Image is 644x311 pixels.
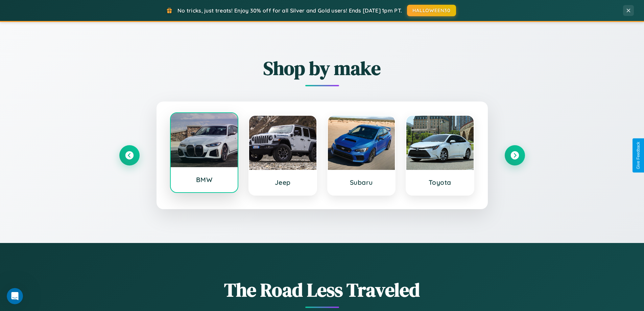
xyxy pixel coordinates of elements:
h2: Shop by make [119,55,525,81]
div: Give Feedback [636,142,641,169]
iframe: Intercom live chat [7,288,23,304]
h1: The Road Less Traveled [119,277,525,303]
h3: Toyota [413,178,467,186]
h3: BMW [177,176,231,184]
h3: Jeep [256,178,310,186]
span: No tricks, just treats! Enjoy 30% off for all Silver and Gold users! Ends [DATE] 1pm PT. [177,7,402,14]
button: HALLOWEEN30 [407,5,456,16]
h3: Subaru [335,178,388,186]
